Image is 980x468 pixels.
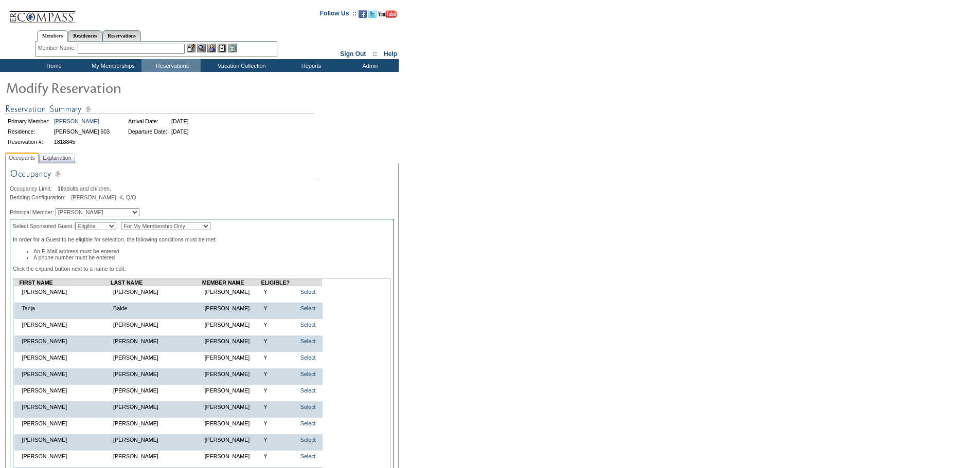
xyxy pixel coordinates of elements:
[20,335,111,347] td: [PERSON_NAME]
[300,404,316,410] a: Select
[359,10,367,18] img: Become our fan on Facebook
[10,185,56,192] span: Occupancy Limit:
[20,319,111,330] td: [PERSON_NAME]
[300,420,316,426] a: Select
[10,194,69,200] span: Bedding Configuration:
[33,248,391,254] li: An E-Mail address must be entered
[20,286,111,298] td: [PERSON_NAME]
[6,117,51,126] td: Primary Member:
[111,368,202,380] td: [PERSON_NAME]
[261,352,294,363] td: Y
[207,44,216,52] img: Impersonate
[23,59,82,72] td: Home
[20,352,111,363] td: [PERSON_NAME]
[41,153,74,163] span: Explanation
[300,305,316,311] a: Select
[10,209,54,215] span: Principal Member:
[111,303,202,314] td: Balde
[261,335,294,347] td: Y
[111,418,202,429] td: [PERSON_NAME]
[202,303,261,314] td: [PERSON_NAME]
[261,418,294,429] td: Y
[202,335,261,347] td: [PERSON_NAME]
[7,153,37,163] span: Occupants
[111,319,202,330] td: [PERSON_NAME]
[127,117,169,126] td: Arrival Date:
[300,289,316,295] a: Select
[261,279,294,286] td: ELIGIBLE?
[111,352,202,363] td: [PERSON_NAME]
[202,352,261,363] td: [PERSON_NAME]
[20,434,111,445] td: [PERSON_NAME]
[202,418,261,429] td: [PERSON_NAME]
[320,9,357,21] td: Follow Us ::
[378,13,397,19] a: Subscribe to our YouTube Channel
[111,401,202,413] td: [PERSON_NAME]
[202,401,261,413] td: [PERSON_NAME]
[111,434,202,445] td: [PERSON_NAME]
[71,194,136,200] span: [PERSON_NAME], K, Q/Q
[340,59,399,72] td: Admin
[359,13,367,19] a: Become our fan on Facebook
[111,279,202,286] td: LAST NAME
[280,59,340,72] td: Reports
[127,127,169,136] td: Departure Date:
[202,286,261,298] td: [PERSON_NAME]
[368,13,377,19] a: Follow us on Twitter
[38,44,78,52] div: Member Name:
[111,451,202,462] td: [PERSON_NAME]
[20,418,111,429] td: [PERSON_NAME]
[102,30,141,41] a: Reservations
[170,117,190,126] td: [DATE]
[300,354,316,361] a: Select
[52,137,111,146] td: 1818845
[202,279,261,286] td: MEMBER NAME
[58,185,64,192] span: 10
[378,10,397,18] img: Subscribe to our YouTube Channel
[202,368,261,380] td: [PERSON_NAME]
[20,401,111,413] td: [PERSON_NAME]
[9,3,76,24] img: Compass Home
[20,368,111,380] td: [PERSON_NAME]
[300,322,316,328] a: Select
[261,303,294,314] td: Y
[52,127,111,136] td: [PERSON_NAME] 603
[111,385,202,396] td: [PERSON_NAME]
[300,387,316,394] a: Select
[20,451,111,462] td: [PERSON_NAME]
[261,434,294,445] td: Y
[141,59,201,72] td: Reservations
[201,59,280,72] td: Vacation Collection
[340,50,366,58] a: Sign Out
[82,59,141,72] td: My Memberships
[218,44,226,52] img: Reservations
[6,127,51,136] td: Residence:
[10,167,318,185] img: Occupancy
[202,451,261,462] td: [PERSON_NAME]
[54,118,99,124] a: [PERSON_NAME]
[261,319,294,330] td: Y
[368,10,377,18] img: Follow us on Twitter
[300,453,316,459] a: Select
[261,286,294,298] td: Y
[5,77,211,98] img: Modify Reservation
[20,279,111,286] td: FIRST NAME
[6,137,51,146] td: Reservation #:
[228,44,237,52] img: b_calculator.gif
[20,303,111,314] td: Tanja
[10,185,394,192] div: adults and children.
[261,385,294,396] td: Y
[300,437,316,443] a: Select
[202,319,261,330] td: [PERSON_NAME]
[111,286,202,298] td: [PERSON_NAME]
[111,335,202,347] td: [PERSON_NAME]
[261,368,294,380] td: Y
[5,103,314,116] img: Reservation Summary
[33,254,391,260] li: A phone number must be entered
[37,30,68,42] a: Members
[373,50,377,58] span: ::
[261,401,294,413] td: Y
[202,385,261,396] td: [PERSON_NAME]
[384,50,397,58] a: Help
[202,434,261,445] td: [PERSON_NAME]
